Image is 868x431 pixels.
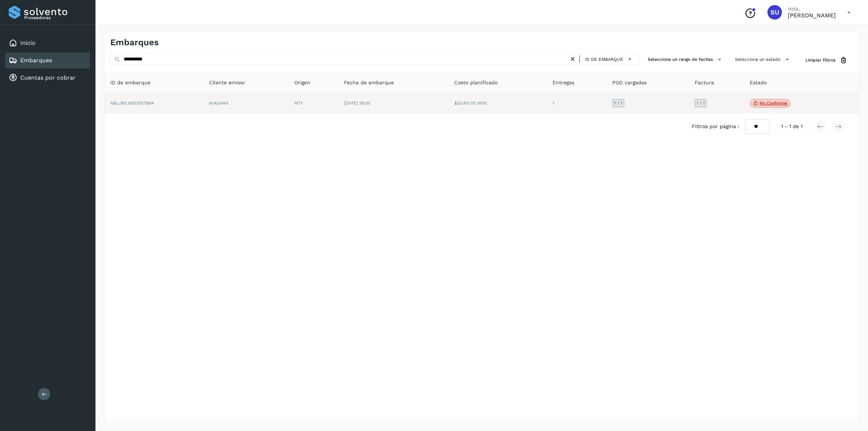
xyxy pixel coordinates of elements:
span: Origen [294,79,310,86]
span: Entregas [553,79,574,86]
span: [DATE] 18:00 [344,101,370,106]
span: 1 - 1 de 1 [781,123,803,130]
span: ID de embarque [585,56,623,63]
span: Costo planificado [454,79,498,86]
a: Embarques [20,57,52,64]
td: 1 [547,93,607,114]
span: Estado [750,79,767,86]
button: Selecciona un estado [732,54,794,66]
td: $20,410.00 MXN [448,93,547,114]
span: Limpiar filtros [805,57,835,63]
span: Factura [695,79,714,86]
a: Cuentas por cobrar [20,74,76,81]
a: Inicio [20,39,35,46]
div: Cuentas por cobrar [5,70,90,86]
span: 1 / 1 [614,101,622,105]
button: Selecciona un rango de fechas [645,54,726,66]
span: Fecha de embarque [344,79,394,86]
td: NIAGARA [203,93,289,114]
span: Cliente emisor [209,79,245,86]
p: No conforme [759,101,787,106]
td: MTY [289,93,338,114]
span: POD cargadas [612,79,647,86]
p: Sayra Ugalde [788,12,836,19]
span: ID de embarque [110,79,150,86]
h4: Embarques [110,37,159,48]
p: Proveedores [24,15,87,20]
button: Limpiar filtros [800,54,853,67]
span: NBL/MX.MX51057664 [110,101,154,106]
div: Inicio [5,35,90,51]
button: ID de embarque [583,54,636,64]
span: Filtros por página : [692,123,739,130]
p: Hola, [788,6,836,12]
div: Embarques [5,52,90,68]
span: 1 / 1 [697,101,705,105]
